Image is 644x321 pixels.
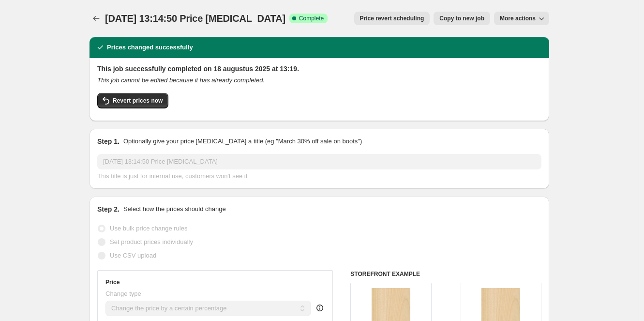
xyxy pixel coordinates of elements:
[315,303,325,313] div: help
[113,97,163,105] span: Revert prices now
[97,64,541,74] h2: This job successfully completed on 18 augustus 2025 at 13:19.
[105,13,285,24] span: [DATE] 13:14:50 Price [MEDICAL_DATA]
[500,15,536,22] span: More actions
[360,15,424,22] span: Price revert scheduling
[434,12,490,25] button: Copy to new job
[90,12,103,25] button: Price change jobs
[105,290,141,297] span: Change type
[105,278,120,286] h3: Price
[97,93,168,108] button: Revert prices now
[97,137,120,146] h2: Step 1.
[97,154,541,169] input: 30% off holiday sale
[439,15,484,22] span: Copy to new job
[350,270,541,278] h6: STOREFRONT EXAMPLE
[107,43,193,52] h2: Prices changed successfully
[494,12,549,25] button: More actions
[97,204,120,214] h2: Step 2.
[123,137,362,146] p: Optionally give your price [MEDICAL_DATA] a title (eg "March 30% off sale on boots")
[110,238,193,245] span: Set product prices individually
[354,12,430,25] button: Price revert scheduling
[97,76,265,84] i: This job cannot be edited because it has already completed.
[123,204,226,214] p: Select how the prices should change
[110,252,156,259] span: Use CSV upload
[299,15,324,22] span: Complete
[97,172,247,180] span: This title is just for internal use, customers won't see it
[110,225,187,232] span: Use bulk price change rules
